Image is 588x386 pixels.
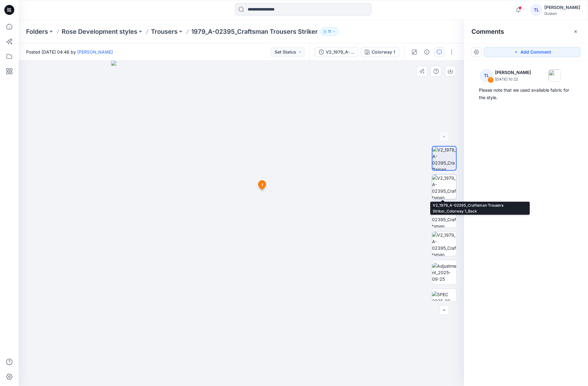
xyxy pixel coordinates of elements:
div: Guston [544,11,580,16]
span: Posted [DATE] 04:46 by [26,49,113,55]
h2: Comments [471,28,504,35]
a: Trousers [151,27,178,36]
img: eyJhbGciOiJIUzI1NiIsImtpZCI6IjAiLCJzbHQiOiJzZXMiLCJ0eXAiOiJKV1QifQ.eyJkYXRhIjp7InR5cGUiOiJzdG9yYW... [111,61,372,386]
button: Add Comment [484,47,581,57]
img: V2_1979_A-02395_Craftsman Trousers Striker_Colorway 1_Front [432,147,456,170]
img: Adjustment_2025-09-25 [432,263,456,282]
button: V2_1979_A-02395_Craftsman Trousers Striker [315,47,358,57]
div: TL [480,69,493,82]
div: [PERSON_NAME] [544,4,580,11]
p: 11 [328,28,331,35]
a: [PERSON_NAME] [77,49,113,55]
img: V2_1979_A-02395_Craftsman Trousers Striker_Colorway 1_Right [432,232,456,256]
div: V2_1979_A-02395_Craftsman Trousers Striker [326,49,354,55]
div: TL [531,4,542,15]
img: SPEC 2025-09-26 095107 [432,291,456,311]
a: Rose Development styles [62,27,137,36]
p: [DATE] 10:22 [495,76,531,82]
img: V2_1979_A-02395_Craftsman Trousers Striker_Colorway 1_Back [432,175,456,199]
button: 11 [320,27,339,36]
button: Details [422,47,432,57]
button: Colorway 1 [361,47,399,57]
img: V2_1979_A-02395_Craftsman Trousers Striker_Colorway 1_Left [432,203,456,227]
p: 1979_A-02395_Craftsman Trousers Striker [191,27,318,36]
p: [PERSON_NAME] [495,69,531,76]
div: Colorway 1 [372,49,395,55]
a: Folders [26,27,48,36]
div: 1 [488,77,494,83]
div: Please note that we used available fabric for the style. [479,86,573,101]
